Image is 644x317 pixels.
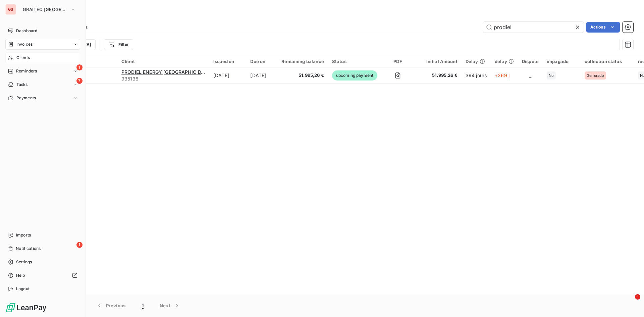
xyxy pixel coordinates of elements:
[5,4,16,15] div: GS
[16,259,32,265] span: Settings
[332,70,377,81] span: upcoming payment
[76,242,83,248] span: 1
[16,232,31,238] span: Imports
[16,272,25,278] span: Help
[281,72,324,79] span: 51.995,26 €
[250,59,273,64] div: Due on
[462,67,491,84] td: 394 jours
[495,59,514,64] div: delay
[16,286,30,292] span: Logout
[209,67,246,84] td: [DATE]
[246,67,277,84] td: [DATE]
[466,59,487,64] div: Delay
[16,55,30,61] span: Clients
[152,299,189,313] button: Next
[16,68,37,74] span: Reminders
[88,299,134,313] button: Previous
[547,59,577,64] div: impagado
[23,7,68,12] span: GRAITEC [GEOGRAPHIC_DATA]
[418,72,458,79] span: 51.995,26 €
[522,59,539,64] div: Dispute
[281,59,324,64] div: Remaining balance
[621,294,637,310] iframe: Intercom live chat
[142,302,144,309] span: 1
[121,69,219,75] span: PRODIEL ENERGY [GEOGRAPHIC_DATA] SL
[549,73,554,77] span: No
[76,64,83,70] span: 1
[385,59,410,64] div: PDF
[213,59,242,64] div: Issued on
[5,270,80,281] a: Help
[495,72,509,78] span: +269 j
[16,95,36,101] span: Payments
[104,39,133,50] button: Filter
[635,294,640,300] span: 1
[5,302,47,313] img: Logo LeanPay
[332,59,377,64] div: Status
[585,59,630,64] div: collection status
[586,22,620,33] button: Actions
[16,28,37,34] span: Dashboard
[16,246,41,252] span: Notifications
[529,72,531,78] span: _
[16,82,28,88] span: Tasks
[121,59,205,64] div: Client
[587,73,604,77] span: Generado
[16,41,33,47] span: Invoices
[418,59,458,64] div: Initial Amount
[134,299,152,313] button: 1
[76,78,83,84] span: 7
[121,75,205,82] span: 935138
[483,22,584,33] input: Search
